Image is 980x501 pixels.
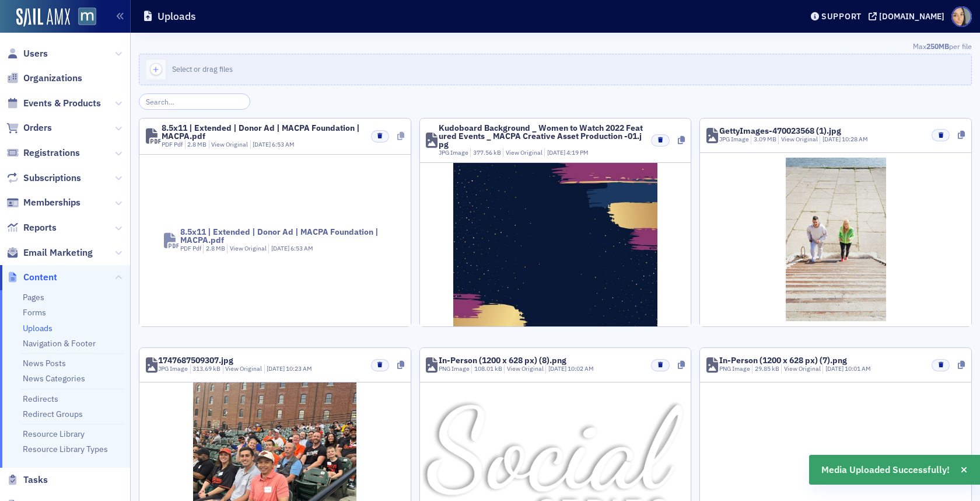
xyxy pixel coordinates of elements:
[23,292,44,302] a: Pages
[845,364,871,373] span: 10:01 AM
[470,148,501,158] div: 377.56 kB
[162,140,183,149] div: PDF Pdf
[23,323,52,333] a: Uploads
[23,246,93,259] span: Email Marketing
[439,364,470,374] div: PNG Image
[719,364,750,374] div: PNG Image
[547,148,566,156] span: [DATE]
[568,364,594,373] span: 10:02 AM
[180,228,386,244] div: 8.5x11 | Extended | Donor Ad | MACPA Foundation | MACPA.pdf
[139,93,250,110] input: Search…
[23,47,48,60] span: Users
[6,172,81,185] a: Subscriptions
[951,6,972,27] span: Profile
[821,463,950,477] span: Media Uploaded Successfully!
[6,474,48,486] a: Tasks
[821,11,862,22] div: Support
[23,121,52,134] span: Orders
[6,97,101,110] a: Events & Products
[158,356,233,364] div: 1747687509307.jpg
[879,11,944,22] div: [DOMAIN_NAME]
[506,148,542,156] a: View Original
[23,196,80,209] span: Memberships
[272,140,295,148] span: 6:53 AM
[548,364,568,373] span: [DATE]
[253,140,272,148] span: [DATE]
[6,196,80,209] a: Memberships
[6,246,93,259] a: Email Marketing
[719,356,847,364] div: In-Person (1200 x 628 px) (7).png
[23,444,108,454] a: Resource Library Types
[139,54,972,85] button: Select or drag files
[719,127,841,135] div: GettyImages-470023568 (1).jpg
[439,148,468,158] div: JPG Image
[290,244,313,252] span: 6:53 AM
[271,244,290,252] span: [DATE]
[926,41,949,51] span: 250MB
[6,72,82,85] a: Organizations
[719,135,749,144] div: JPG Image
[158,364,188,374] div: JPG Image
[23,373,85,384] a: News Categories
[23,394,58,404] a: Redirects
[6,221,57,234] a: Reports
[23,271,57,284] span: Content
[6,47,48,60] a: Users
[23,72,82,85] span: Organizations
[6,271,57,284] a: Content
[6,121,52,134] a: Orders
[23,358,66,368] a: News Posts
[752,364,779,374] div: 29.85 kB
[507,364,544,373] a: View Original
[23,474,48,486] span: Tasks
[23,409,83,419] a: Redirect Groups
[180,244,201,253] div: PDF Pdf
[157,9,196,23] h1: Uploads
[211,140,248,148] a: View Original
[23,147,80,159] span: Registrations
[225,364,262,373] a: View Original
[23,221,57,234] span: Reports
[230,244,267,252] a: View Original
[23,97,101,110] span: Events & Products
[185,140,207,149] div: 2.8 MB
[751,135,776,144] div: 3.09 MB
[6,147,80,159] a: Registrations
[286,364,312,373] span: 10:23 AM
[267,364,286,373] span: [DATE]
[172,64,233,74] span: Select or drag files
[23,338,96,349] a: Navigation & Footer
[439,124,643,148] div: Kudoboard Background _ Women to Watch 2022 Featured Events _ MACPA Creative Asset Production -01.jpg
[16,8,70,27] img: SailAMX
[781,135,818,143] a: View Original
[70,8,96,27] a: View Homepage
[471,364,502,374] div: 108.01 kB
[23,429,85,439] a: Resource Library
[439,356,566,364] div: In-Person (1200 x 628 px) (8).png
[23,307,46,318] a: Forms
[822,135,842,143] span: [DATE]
[23,172,81,185] span: Subscriptions
[869,12,949,20] button: [DOMAIN_NAME]
[78,8,96,26] img: SailAMX
[203,244,225,253] div: 2.8 MB
[139,41,972,54] div: Max per file
[566,148,589,156] span: 4:19 PM
[842,135,868,143] span: 10:28 AM
[784,364,821,373] a: View Original
[825,364,845,373] span: [DATE]
[190,364,221,374] div: 313.69 kB
[162,124,362,140] div: 8.5x11 | Extended | Donor Ad | MACPA Foundation | MACPA.pdf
